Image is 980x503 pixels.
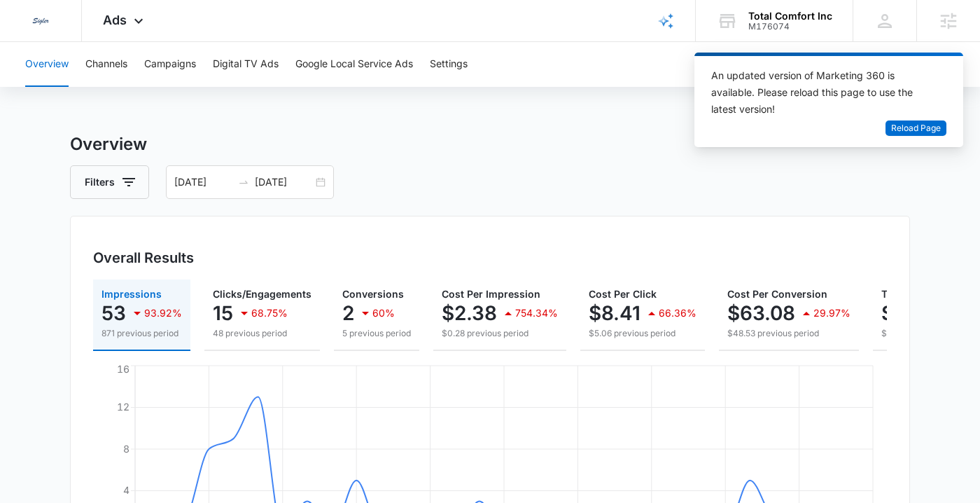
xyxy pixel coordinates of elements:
[885,120,946,137] button: Reload Page
[589,327,696,340] p: $5.06 previous period
[70,132,910,157] h3: Overview
[442,327,558,340] p: $0.28 previous period
[659,308,696,318] p: 66.36%
[28,8,53,34] img: Sigler Corporate
[372,308,395,318] p: 60%
[295,42,413,87] button: Google Local Service Ads
[342,302,354,324] p: 2
[881,288,939,300] span: Total Spend
[255,174,313,190] input: End date
[101,288,162,300] span: Impressions
[123,484,129,496] tspan: 4
[589,302,640,324] p: $8.41
[748,22,832,32] div: account id
[813,308,850,318] p: 29.97%
[238,177,249,188] span: swap-right
[442,288,540,300] span: Cost Per Impression
[748,11,832,22] div: account name
[213,302,233,324] p: 15
[881,302,951,324] p: $126.15
[70,165,149,199] button: Filters
[117,401,129,413] tspan: 12
[174,174,232,190] input: Start date
[727,302,795,324] p: $63.08
[103,13,127,27] span: Ads
[891,122,941,135] span: Reload Page
[101,302,126,324] p: 53
[342,327,411,340] p: 5 previous period
[93,247,194,268] h3: Overall Results
[430,42,468,87] button: Settings
[144,308,182,318] p: 93.92%
[144,42,196,87] button: Campaigns
[238,177,249,188] span: to
[727,327,850,340] p: $48.53 previous period
[711,67,930,118] div: An updated version of Marketing 360 is available. Please reload this page to use the latest version!
[213,288,311,300] span: Clicks/Engagements
[442,302,497,324] p: $2.38
[727,288,827,300] span: Cost Per Conversion
[589,288,657,300] span: Cost Per Click
[123,443,129,455] tspan: 8
[213,42,279,87] button: Digital TV Ads
[251,308,288,318] p: 68.75%
[25,42,69,87] button: Overview
[213,327,311,340] p: 48 previous period
[101,327,182,340] p: 871 previous period
[342,288,404,300] span: Conversions
[515,308,558,318] p: 754.34%
[85,42,127,87] button: Channels
[117,363,129,375] tspan: 16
